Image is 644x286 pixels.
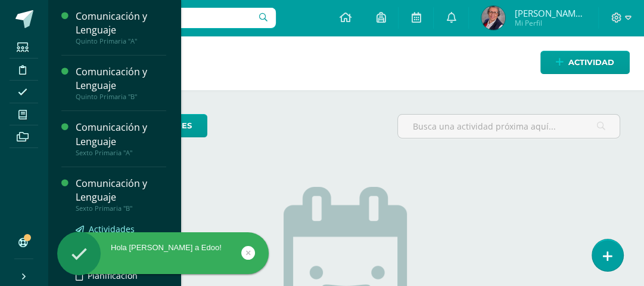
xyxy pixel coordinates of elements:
[398,115,620,138] input: Busca una actividad próxima aquí...
[514,7,586,19] span: [PERSON_NAME] [PERSON_NAME]
[76,65,166,93] div: Comunicación y Lenguaje
[76,10,166,45] a: Comunicación y LenguajeQuinto Primaria "A"
[76,222,166,236] a: Actividades
[76,177,166,213] a: Comunicación y LenguajeSexto Primaria "B"
[76,65,166,101] a: Comunicación y LenguajeQuinto Primaria "B"
[76,93,166,101] div: Quinto Primaria "B"
[76,121,166,148] div: Comunicación y Lenguaje
[89,223,135,235] span: Actividades
[76,121,166,156] a: Comunicación y LenguajeSexto Primaria "A"
[540,51,630,74] a: Actividad
[62,36,630,90] h1: Actividades
[88,270,138,281] span: Planificación
[76,37,166,45] div: Quinto Primaria "A"
[76,177,166,204] div: Comunicación y Lenguaje
[76,204,166,213] div: Sexto Primaria "B"
[57,242,269,253] div: Hola [PERSON_NAME] a Edoo!
[514,18,586,28] span: Mi Perfil
[76,149,166,157] div: Sexto Primaria "A"
[568,51,614,73] span: Actividad
[481,6,505,30] img: 0e4f1cb576da62a8f738c592ed7b153b.png
[76,10,166,37] div: Comunicación y Lenguaje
